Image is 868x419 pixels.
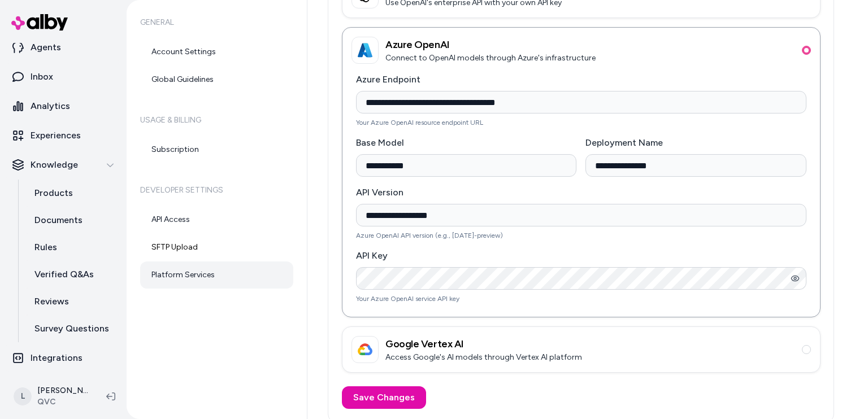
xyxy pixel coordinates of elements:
label: API Version [356,187,403,198]
p: [PERSON_NAME] [37,385,88,396]
p: Agents [31,41,61,54]
a: Subscription [140,136,293,163]
label: Base Model [356,137,404,148]
h6: General [140,7,293,38]
p: Integrations [31,351,83,365]
a: Global Guidelines [140,66,293,93]
a: Rules [23,234,122,261]
a: Experiences [5,122,122,149]
a: API Access [140,206,293,233]
p: Your Azure OpenAI service API key [356,294,806,303]
h6: Usage & Billing [140,104,293,136]
label: Azure Endpoint [356,74,420,85]
p: Products [34,186,73,200]
label: API Key [356,250,388,261]
h3: Google Vertex AI [385,336,582,352]
a: Inbox [5,63,122,90]
span: QVC [37,396,88,408]
a: Products [23,180,122,207]
a: Account Settings [140,38,293,66]
p: Azure OpenAI API version (e.g., [DATE]-preview) [356,231,806,240]
a: Agents [5,34,122,61]
p: Reviews [34,295,69,308]
h6: Developer Settings [140,174,293,206]
p: Rules [34,241,57,254]
a: SFTP Upload [140,234,293,261]
p: Experiences [31,129,81,142]
a: Platform Services [140,261,293,289]
a: Documents [23,207,122,234]
label: Deployment Name [585,137,663,148]
p: Access Google's AI models through Vertex AI platform [385,352,582,363]
button: L[PERSON_NAME]QVC [7,378,97,414]
p: Inbox [31,70,53,84]
a: Reviews [23,288,122,315]
p: Knowledge [31,158,78,172]
a: Verified Q&As [23,261,122,288]
p: Survey Questions [34,322,109,335]
p: Documents [34,213,83,227]
h3: Azure OpenAI [385,37,596,53]
button: Save Changes [342,386,426,409]
a: Integrations [5,344,122,372]
span: L [14,387,32,405]
p: Verified Q&As [34,268,94,281]
p: Analytics [31,99,70,113]
a: Survey Questions [23,315,122,342]
img: alby Logo [11,14,68,30]
button: Knowledge [5,151,122,178]
p: Your Azure OpenAI resource endpoint URL [356,118,806,127]
a: Analytics [5,93,122,120]
p: Connect to OpenAI models through Azure's infrastructure [385,53,596,64]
